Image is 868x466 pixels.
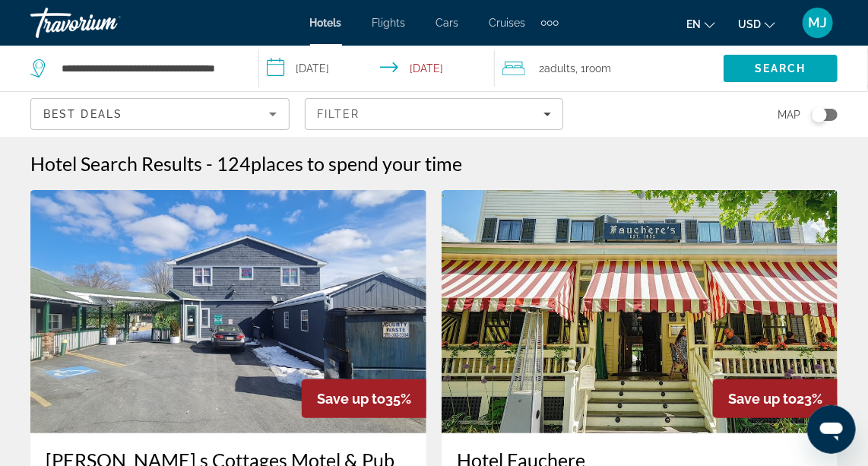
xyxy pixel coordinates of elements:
button: User Menu [798,7,838,39]
a: Travorium [30,3,182,43]
iframe: Button to launch messaging window [807,405,856,454]
img: Hotel Fauchere [442,190,838,433]
span: Map [778,104,800,125]
button: Travelers: 2 adults, 0 children [495,46,724,91]
a: Cars [436,17,459,29]
span: Save up to [728,391,797,407]
button: Extra navigation items [541,11,559,35]
span: places to spend your time [251,152,462,175]
button: Select check in and out date [259,46,496,91]
span: MJ [809,15,828,30]
span: en [686,18,701,30]
div: 35% [302,379,426,418]
button: Toggle map [800,108,838,122]
input: Search hotel destination [60,57,236,80]
span: Adults [544,62,575,74]
button: Change currency [738,13,775,35]
span: USD [738,18,761,30]
span: Save up to [317,391,385,407]
span: 2 [539,58,575,79]
button: Filters [305,98,564,130]
img: Werry s Cottages Motel & Pub by OYO East Stroudsburg Poconos [30,190,426,433]
a: Flights [372,17,406,29]
mat-select: Sort by [43,105,277,123]
button: Change language [686,13,715,35]
span: Best Deals [43,108,122,120]
span: Search [755,62,806,74]
a: Cruises [489,17,526,29]
h1: Hotel Search Results [30,152,202,175]
a: Hotels [310,17,342,29]
h2: 124 [217,152,462,175]
div: 23% [713,379,838,418]
span: Room [585,62,611,74]
span: - [206,152,213,175]
button: Search [724,55,838,82]
span: , 1 [575,58,611,79]
span: Filter [317,108,360,120]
